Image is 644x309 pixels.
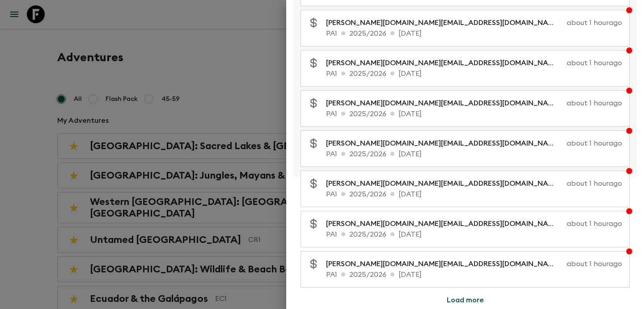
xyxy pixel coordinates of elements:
p: PA1 2025/2026 [DATE] [326,28,622,39]
span: [PERSON_NAME][DOMAIN_NAME][EMAIL_ADDRESS][DOMAIN_NAME] [326,260,560,267]
span: [PERSON_NAME][DOMAIN_NAME][EMAIL_ADDRESS][DOMAIN_NAME] [326,220,560,227]
button: Load more [436,291,495,309]
p: updated passenger costs [326,138,563,149]
p: about 1 hour ago [567,218,622,229]
p: PA1 2025/2026 [DATE] [326,109,622,119]
span: [PERSON_NAME][DOMAIN_NAME][EMAIL_ADDRESS][DOMAIN_NAME] [326,180,560,187]
span: [PERSON_NAME][DOMAIN_NAME][EMAIL_ADDRESS][DOMAIN_NAME] [326,59,560,67]
p: PA1 2025/2026 [DATE] [326,149,622,159]
p: PA1 2025/2026 [DATE] [326,68,622,79]
p: updated passenger costs [326,259,563,269]
p: updated passenger costs [326,178,563,189]
span: [PERSON_NAME][DOMAIN_NAME][EMAIL_ADDRESS][DOMAIN_NAME] [326,19,560,26]
p: about 1 hour ago [567,259,622,269]
p: about 1 hour ago [567,98,622,109]
p: about 1 hour ago [567,178,622,189]
p: updated passenger costs [326,218,563,229]
p: PA1 2025/2026 [DATE] [326,269,622,280]
p: PA1 2025/2026 [DATE] [326,229,622,240]
p: about 1 hour ago [567,138,622,149]
p: about 1 hour ago [567,58,622,68]
span: [PERSON_NAME][DOMAIN_NAME][EMAIL_ADDRESS][DOMAIN_NAME] [326,140,560,147]
p: updated passenger costs [326,58,563,68]
p: about 1 hour ago [567,17,622,28]
p: updated passenger costs [326,98,563,109]
p: PA1 2025/2026 [DATE] [326,189,622,200]
p: updated passenger costs [326,17,563,28]
span: [PERSON_NAME][DOMAIN_NAME][EMAIL_ADDRESS][DOMAIN_NAME] [326,100,560,107]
